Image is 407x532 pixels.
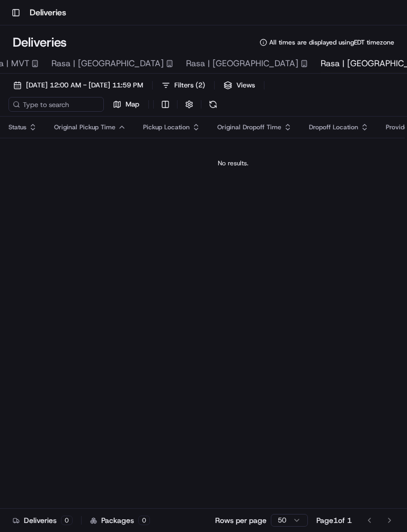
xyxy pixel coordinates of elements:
[8,123,26,131] span: Status
[11,11,32,32] img: Nash
[8,97,104,112] input: Type to search
[316,515,352,526] div: Page 1 of 1
[11,154,28,171] img: Tania Rodriguez
[215,515,267,526] p: Rows per page
[105,263,128,271] span: Pylon
[30,6,66,19] h1: Deliveries
[33,193,86,201] span: [PERSON_NAME]
[174,81,205,90] span: Filters
[48,112,146,120] div: We're available if you need us!
[157,78,210,93] button: Filters(2)
[90,515,150,526] div: Packages
[85,233,174,252] a: 💻API Documentation
[100,237,170,247] span: API Documentation
[11,183,28,200] img: Angelique Valdez
[11,238,19,246] div: 📗
[13,34,67,51] h1: Deliveries
[6,233,85,252] a: 📗Knowledge Base
[94,164,124,173] span: 10:40 AM
[88,164,92,173] span: •
[88,193,92,201] span: •
[28,68,191,79] input: Got a question? Start typing here...
[21,193,30,202] img: 1736555255976-a54dd68f-1ca7-489b-9aae-adbdc363a1c4
[21,237,81,247] span: Knowledge Base
[11,42,193,59] p: Welcome 👋
[26,81,143,90] span: [DATE] 12:00 AM - [DATE] 11:59 PM
[94,193,116,201] span: [DATE]
[217,123,281,131] span: Original Dropoff Time
[196,81,205,90] span: ( 2 )
[143,123,190,131] span: Pickup Location
[51,57,164,70] span: Rasa | [GEOGRAPHIC_DATA]
[8,78,148,93] button: [DATE] 12:00 AM - [DATE] 11:59 PM
[11,138,71,146] div: Past conversations
[126,100,139,109] span: Map
[13,515,73,526] div: Deliveries
[164,136,193,148] button: See all
[48,101,174,112] div: Start new chat
[11,101,30,120] img: 1736555255976-a54dd68f-1ca7-489b-9aae-adbdc363a1c4
[206,97,220,112] button: Refresh
[186,57,298,70] span: Rasa | [GEOGRAPHIC_DATA]
[61,516,73,525] div: 0
[75,262,128,271] a: Powered byPylon
[90,238,98,246] div: 💻
[108,97,144,112] button: Map
[180,104,193,117] button: Start new chat
[22,101,41,120] img: 9188753566659_6852d8bf1fb38e338040_72.png
[236,81,255,90] span: Views
[269,38,394,47] span: All times are displayed using EDT timezone
[33,164,86,173] span: [PERSON_NAME]
[54,123,116,131] span: Original Pickup Time
[309,123,358,131] span: Dropoff Location
[138,516,150,525] div: 0
[219,78,260,93] button: Views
